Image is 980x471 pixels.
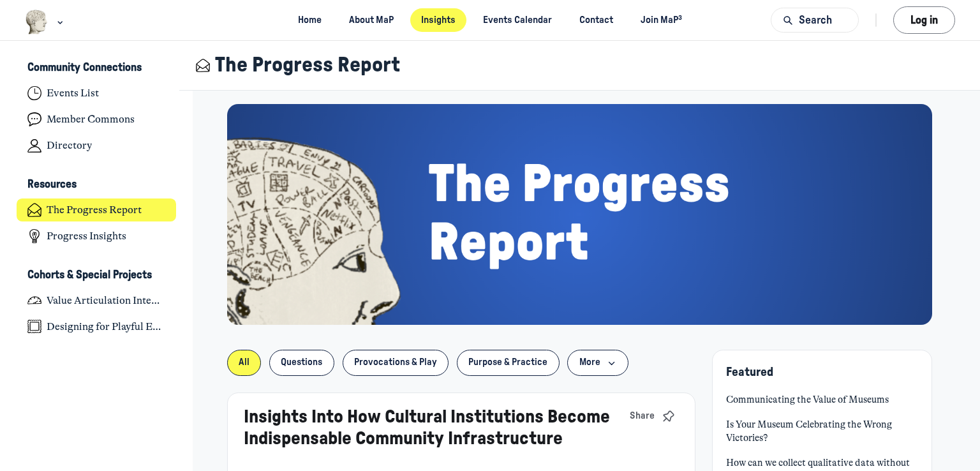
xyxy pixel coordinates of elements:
[410,8,467,32] a: Insights
[726,393,917,407] a: Communicating the Value of Museums
[17,264,177,286] button: Cohorts & Special ProjectsCollapse space
[47,294,165,307] h4: Value Articulation Intensive (Cultural Leadership Lab)
[17,108,177,131] a: Member Commons
[771,8,859,33] button: Search
[579,355,617,370] span: More
[568,8,625,32] a: Contact
[239,357,249,367] span: All
[47,113,135,126] h4: Member Commons
[17,198,177,222] a: The Progress Report
[281,357,322,367] span: Questions
[215,53,400,78] h1: The Progress Report
[17,288,177,312] a: Value Articulation Intensive (Cultural Leadership Lab)
[567,350,628,376] button: More
[47,230,126,243] h4: Progress Insights
[227,350,262,376] button: All
[627,407,658,426] button: Share
[726,366,773,378] span: Featured
[47,139,92,152] h4: Directory
[27,178,77,191] h3: Resources
[630,8,694,32] a: Join MaP³
[244,408,610,448] a: Insights Into How Cultural Institutions Become Indispensable Community Infrastructure
[893,6,955,34] button: Log in
[457,350,560,376] button: Purpose & Practice
[17,174,177,196] button: ResourcesCollapse space
[17,134,177,158] a: Directory
[726,418,917,445] a: Is Your Museum Celebrating the Wrong Victories?
[472,8,563,32] a: Events Calendar
[25,10,48,34] img: Museums as Progress logo
[47,87,99,100] h4: Events List
[343,350,449,376] button: Provocations & Play
[354,357,437,367] span: Provocations & Play
[27,61,142,75] h3: Community Connections
[269,350,334,376] button: Questions
[17,315,177,338] a: Designing for Playful Engagement
[47,320,165,333] h4: Designing for Playful Engagement
[468,357,547,367] span: Purpose & Practice
[286,8,332,32] a: Home
[179,41,980,91] header: Page Header
[17,82,177,105] a: Events List
[17,225,177,248] a: Progress Insights
[25,8,66,36] button: Museums as Progress logo
[630,409,655,423] span: Share
[47,204,142,216] h4: The Progress Report
[17,57,177,79] button: Community ConnectionsCollapse space
[338,8,405,32] a: About MaP
[27,269,152,282] h3: Cohorts & Special Projects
